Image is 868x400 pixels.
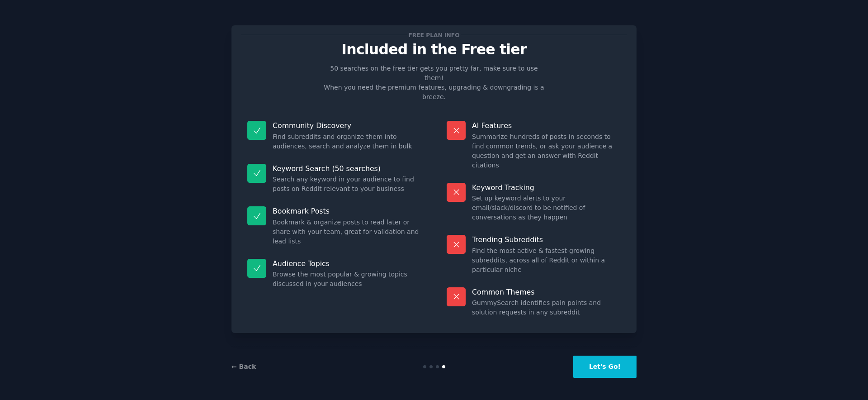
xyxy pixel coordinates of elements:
dd: Find the most active & fastest-growing subreddits, across all of Reddit or within a particular niche [472,246,621,275]
dd: Summarize hundreds of posts in seconds to find common trends, or ask your audience a question and... [472,132,621,170]
span: Free plan info [407,30,461,40]
p: Keyword Search (50 searches) [273,164,421,173]
p: Included in the Free tier [241,42,627,57]
p: 50 searches on the free tier gets you pretty far, make sure to use them! When you need the premiu... [320,64,548,102]
dd: GummySearch identifies pain points and solution requests in any subreddit [472,298,621,317]
p: Community Discovery [273,121,421,130]
dd: Browse the most popular & growing topics discussed in your audiences [273,270,421,289]
button: Let's Go! [573,356,637,378]
p: Audience Topics [273,259,421,268]
dd: Bookmark & organize posts to read later or share with your team, great for validation and lead lists [273,218,421,246]
p: Trending Subreddits [472,235,621,244]
dd: Search any keyword in your audience to find posts on Reddit relevant to your business [273,175,421,194]
dd: Set up keyword alerts to your email/slack/discord to be notified of conversations as they happen [472,194,621,222]
a: ← Back [231,363,256,370]
dd: Find subreddits and organize them into audiences, search and analyze them in bulk [273,132,421,151]
p: Keyword Tracking [472,183,621,192]
p: Bookmark Posts [273,206,421,216]
p: Common Themes [472,287,621,297]
p: AI Features [472,121,621,130]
